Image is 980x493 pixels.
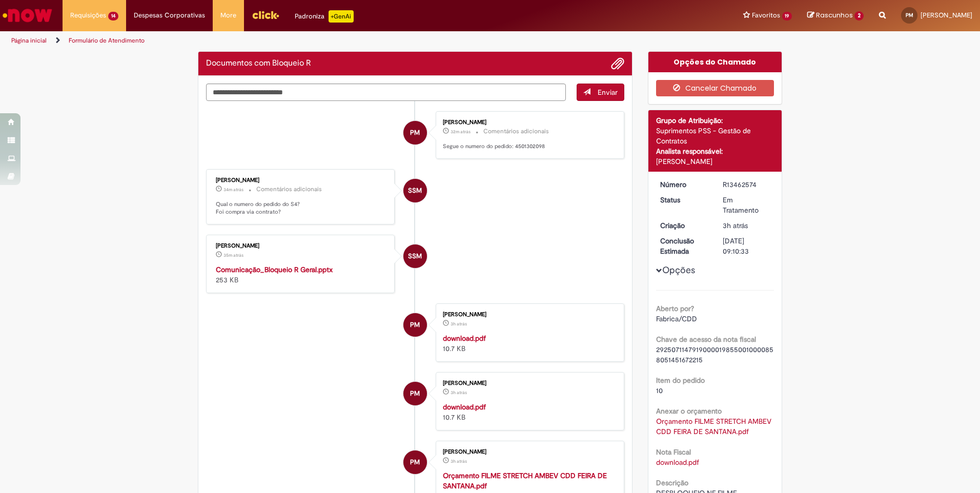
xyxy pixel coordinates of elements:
[443,142,614,151] p: Segue o numero do pedido: 4501302098
[403,450,427,474] div: Paula Camille Azevedo Martins
[451,458,467,464] time: 29/08/2025 14:07:32
[921,11,972,19] span: [PERSON_NAME]
[723,220,770,231] div: 29/08/2025 14:08:33
[443,334,486,343] a: download.pdf
[752,10,780,20] span: Favoritos
[216,177,386,183] div: [PERSON_NAME]
[223,252,243,258] time: 29/08/2025 16:18:21
[410,450,420,475] span: PM
[8,31,646,50] ul: Trilhas de página
[451,389,467,396] span: 3h atrás
[723,221,748,230] span: 3h atrás
[906,12,913,18] span: PM
[451,129,471,135] time: 29/08/2025 16:21:50
[443,312,614,318] div: [PERSON_NAME]
[70,10,106,20] span: Requisições
[252,7,279,23] img: click_logo_yellow_360x200.png
[443,402,486,412] a: download.pdf
[206,59,311,68] h2: Documentos com Bloqueio R Histórico de tíquete
[443,449,614,455] div: [PERSON_NAME]
[656,386,663,395] span: 10
[807,11,864,20] a: Rascunhos
[451,389,467,396] time: 29/08/2025 14:08:20
[656,376,705,385] b: Item do pedido
[656,304,694,313] b: Aberto por?
[648,52,782,72] div: Opções do Chamado
[216,264,386,285] div: 253 KB
[451,321,467,327] span: 3h atrás
[223,187,243,193] span: 34m atrás
[403,382,427,405] div: Paula Camille Azevedo Martins
[223,187,243,193] time: 29/08/2025 16:19:53
[410,381,420,406] span: PM
[329,10,354,23] p: +GenAi
[723,195,770,215] div: Em Tratamento
[652,179,716,190] dt: Número
[854,11,864,20] span: 2
[652,195,716,205] dt: Status
[451,321,467,327] time: 29/08/2025 14:08:32
[656,156,774,167] div: [PERSON_NAME]
[598,88,618,97] span: Enviar
[69,36,145,45] a: Formulário de Atendimento
[216,243,386,249] div: [PERSON_NAME]
[451,129,471,135] span: 32m atrás
[656,80,774,96] button: Cancelar Chamado
[577,84,624,101] button: Enviar
[403,313,427,337] div: Paula Camille Azevedo Martins
[403,244,427,268] div: Siumara Santos Moura
[656,345,773,364] span: 29250711479190000198550010000858051451672215
[408,244,422,269] span: SSM
[656,314,697,323] span: Fabrica/CDD
[656,406,722,416] b: Anexar o orçamento
[220,10,236,20] span: More
[483,127,549,136] small: Comentários adicionais
[443,402,614,422] div: 10.7 KB
[403,179,427,202] div: Siumara Santos Moura
[223,252,243,258] span: 35m atrás
[451,458,467,464] span: 3h atrás
[11,36,47,45] a: Página inicial
[295,10,354,23] div: Padroniza
[408,178,422,203] span: SSM
[611,57,624,70] button: Adicionar anexos
[1,5,54,26] img: ServiceNow
[652,220,716,231] dt: Criação
[782,12,792,20] span: 19
[656,146,774,156] div: Analista responsável:
[656,335,756,344] b: Chave de acesso da nota fiscal
[216,265,333,274] a: Comunicação_Bloqueio R Geral.pptx
[652,236,716,256] dt: Conclusão Estimada
[256,185,322,194] small: Comentários adicionais
[656,126,774,146] div: Suprimentos PSS - Gestão de Contratos
[410,120,420,145] span: PM
[410,313,420,337] span: PM
[206,84,566,101] textarea: Digite sua mensagem aqui...
[443,333,614,354] div: 10.7 KB
[443,380,614,386] div: [PERSON_NAME]
[134,10,205,20] span: Despesas Corporativas
[443,471,607,490] a: Orçamento FILME STRETCH AMBEV CDD FEIRA DE SANTANA.pdf
[216,200,386,216] p: Qual o numero do pedido do S4? Foi compra via contrato?
[656,458,699,467] a: Download de download.pdf
[656,115,774,126] div: Grupo de Atribuição:
[723,221,748,230] time: 29/08/2025 14:08:33
[723,236,770,256] div: [DATE] 09:10:33
[656,478,688,487] b: Descrição
[403,121,427,145] div: Paula Camille Azevedo Martins
[723,179,770,190] div: R13462574
[656,417,773,436] a: Download de Orçamento FILME STRETCH AMBEV CDD FEIRA DE SANTANA.pdf
[443,119,614,126] div: [PERSON_NAME]
[108,12,118,20] span: 14
[656,447,691,457] b: Nota Fiscal
[816,10,853,20] span: Rascunhos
